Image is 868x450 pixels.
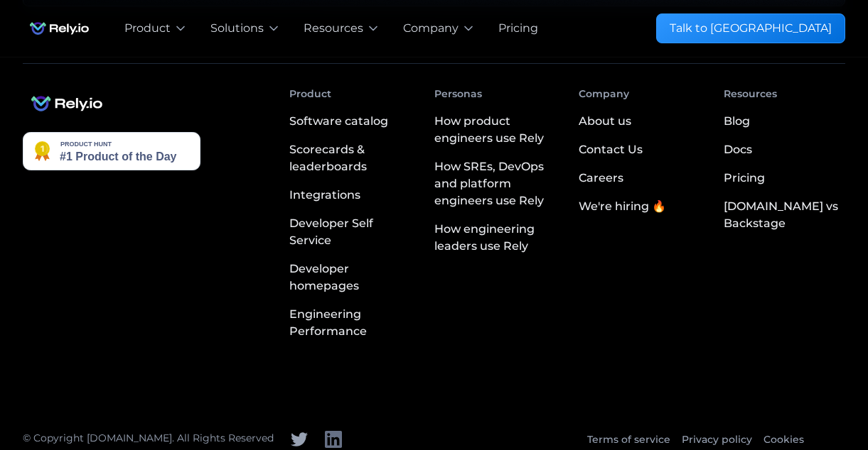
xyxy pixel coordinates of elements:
[724,87,777,101] div: Resources
[724,170,765,187] div: Pricing
[289,181,412,209] a: Integrations
[23,431,274,448] div: © Copyright [DOMAIN_NAME]. All Rights Reserved
[403,20,459,37] div: Company
[498,20,538,37] a: Pricing
[434,221,557,255] div: How engineering leaders use Rely
[724,198,846,232] div: [DOMAIN_NAME] vs Backstage
[774,356,848,430] iframe: Chatbot
[304,20,363,37] div: Resources
[289,300,412,346] a: Engineering Performance
[23,132,200,170] img: Rely.io - The developer portal with an AI assistant you can speak with | Product Hunt
[289,87,331,101] div: Product
[289,215,412,249] div: Developer Self Service
[579,107,631,136] a: About us
[289,141,412,175] div: Scorecards & leaderboards
[289,255,412,300] a: Developer homepages
[23,14,96,43] a: home
[434,107,557,153] a: How product engineers use Rely
[289,260,412,295] div: Developer homepages
[124,20,171,37] div: Product
[210,20,264,37] div: Solutions
[289,306,412,340] div: Engineering Performance
[579,136,643,164] a: Contact Us
[434,158,557,209] div: How SREs, DevOps and platform engineers use Rely
[579,192,666,221] a: We're hiring 🔥
[289,209,412,255] a: Developer Self Service
[724,107,750,136] a: Blog
[724,164,765,192] a: Pricing
[434,153,557,215] a: How SREs, DevOps and platform engineers use Rely
[587,432,670,447] a: Terms of service
[579,170,623,187] div: Careers
[763,432,834,447] a: Cookies
[434,215,557,260] a: How engineering leaders use Rely
[23,14,96,43] img: Rely.io logo
[289,113,388,130] div: Software catalog
[670,20,832,37] div: Talk to [GEOGRAPHIC_DATA]
[434,113,557,147] div: How product engineers use Rely
[579,164,623,192] a: Careers
[579,198,666,215] div: We're hiring 🔥
[724,136,752,164] a: Docs
[724,141,752,158] div: Docs
[579,87,629,101] div: Company
[656,13,845,43] a: Talk to [GEOGRAPHIC_DATA]
[724,113,750,130] div: Blog
[579,141,643,158] div: Contact Us
[682,432,752,447] a: Privacy policy
[289,107,412,136] a: Software catalog
[434,87,482,101] div: Personas
[579,113,631,130] div: About us
[724,192,846,238] a: [DOMAIN_NAME] vs Backstage
[289,136,412,181] a: Scorecards & leaderboards
[289,187,360,204] div: Integrations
